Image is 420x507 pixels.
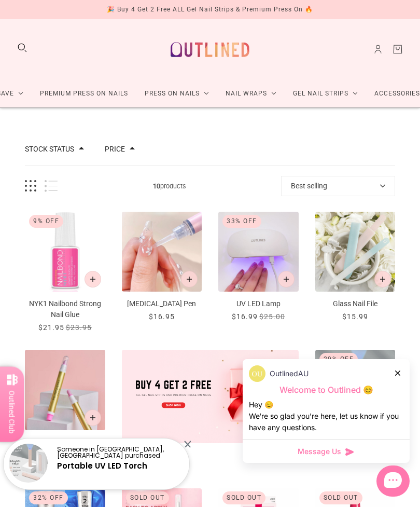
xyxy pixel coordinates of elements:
[122,212,202,292] img: nail-removal-pen-accessories_700x.png
[25,145,74,153] button: Filter by Stock status
[319,353,358,366] div: 29% Off
[259,312,285,321] span: $25.00
[25,350,105,472] a: Lucky Trendy Ceramic Cuticle Oil Pusher Pen
[270,368,309,379] p: OutlinedAU
[218,298,299,309] p: UV LED Lamp
[232,312,258,321] span: $16.99
[319,491,362,504] div: Sold out
[278,271,295,287] button: Add to cart
[122,298,202,309] p: [MEDICAL_DATA] Pen
[57,460,147,471] a: Portable UV LED Torch
[315,350,396,461] a: Portable UV LED Torch
[29,215,63,228] div: 9% Off
[315,298,396,309] p: Glass Nail File
[374,271,391,287] button: Add to cart
[164,28,256,72] a: Outlined
[342,312,368,321] span: $15.99
[126,491,169,504] div: Sold out
[153,182,160,190] b: 10
[392,44,403,55] a: Cart
[57,446,180,459] p: Someone in [GEOGRAPHIC_DATA], [GEOGRAPHIC_DATA] purchased
[38,323,64,332] span: $21.95
[25,298,105,320] p: NYK1 Nailbond Strong Nail Glue
[25,180,36,192] button: Grid view
[249,399,403,433] div: Hey 😊 We‘re so glad you’re here, let us know if you have any questions.
[17,42,28,53] button: Search
[285,80,366,107] a: Gel Nail Strips
[32,80,136,107] a: Premium Press On Nails
[122,212,202,323] a: Nail Removal Pen
[85,409,101,426] button: Add to cart
[298,446,341,457] span: Message Us
[29,491,68,504] div: 32% Off
[218,212,299,323] a: UV LED Lamp
[315,212,396,323] a: Glass Nail File
[249,385,403,395] p: Welcome to Outlined 😊
[105,145,125,153] button: Filter by Price
[217,80,285,107] a: Nail Wraps
[281,176,395,196] button: Best selling
[85,271,101,287] button: Add to cart
[249,365,265,382] img: data:image/png;base64,iVBORw0KGgoAAAANSUhEUgAAACQAAAAkCAYAAADhAJiYAAAAAXNSR0IArs4c6QAAAERlWElmTU0...
[58,181,281,191] span: products
[372,44,384,55] a: Account
[181,271,198,287] button: Add to cart
[136,80,217,107] a: Press On Nails
[222,215,261,228] div: 33% Off
[66,323,92,332] span: $23.95
[149,312,175,321] span: $16.95
[45,180,58,192] button: List view
[222,491,265,504] div: Sold out
[25,212,105,334] a: NYK1 Nailbond Strong Nail Glue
